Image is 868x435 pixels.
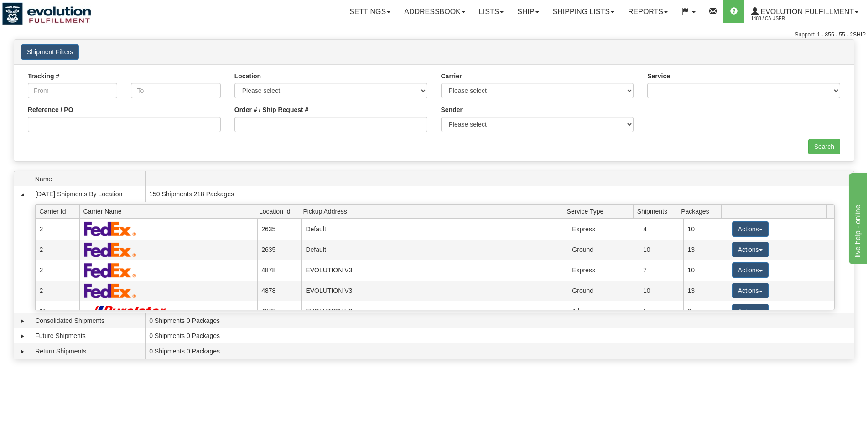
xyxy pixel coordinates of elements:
td: EVOLUTION V3 [301,281,568,301]
td: Future Shipments [31,328,145,344]
img: FedEx Express® [84,283,136,298]
button: Actions [732,242,769,257]
img: FedEx Express® [84,221,136,236]
label: Sender [441,105,463,114]
td: Express [568,219,639,239]
td: Default [301,240,568,260]
td: 10 [683,219,728,239]
a: Expand [18,347,27,356]
td: 10 [639,281,683,301]
span: Carrier Id [39,204,79,218]
img: FedEx Express® [84,263,136,278]
td: 2635 [257,219,301,239]
input: Search [808,139,840,154]
input: To [131,83,220,98]
td: 2 [683,301,728,322]
span: Name [35,172,145,186]
img: logo1488.jpg [2,2,91,25]
td: 0 Shipments 0 Packages [145,328,854,344]
img: FedEx Express® [84,242,136,257]
a: Addressbook [397,0,472,23]
td: 13 [683,240,728,260]
td: Default [301,219,568,239]
div: live help - online [7,5,84,16]
button: Actions [732,304,769,319]
label: Service [647,72,670,81]
td: 4878 [257,281,301,301]
td: 0 Shipments 0 Packages [145,343,854,359]
button: Actions [732,283,769,298]
a: Shipping lists [546,0,621,23]
a: Expand [18,317,27,326]
td: Return Shipments [31,343,145,359]
td: Ground [568,240,639,260]
span: Evolution Fulfillment [759,8,854,15]
iframe: chat widget [847,171,867,264]
div: Support: 1 - 855 - 55 - 2SHIP [2,31,866,39]
td: 10 [639,240,683,260]
td: 2 [35,281,79,301]
button: Actions [732,221,769,237]
td: Ground [568,281,639,301]
td: 4878 [257,260,301,281]
td: All [568,301,639,322]
td: 4 [639,219,683,239]
a: Collapse [18,190,27,199]
td: 1 [639,301,683,322]
td: 2 [35,240,79,260]
td: Consolidated Shipments [31,313,145,328]
a: Evolution Fulfillment 1488 / CA User [744,0,865,23]
input: From [28,83,117,98]
td: Express [568,260,639,281]
img: Purolator [84,305,170,317]
span: 1488 / CA User [751,14,820,23]
span: Location Id [259,204,299,218]
td: 2635 [257,240,301,260]
button: Shipment Filters [21,44,79,60]
a: Ship [510,0,546,23]
a: Reports [621,0,675,23]
td: 7 [639,260,683,281]
td: 11 [35,301,79,322]
button: Actions [732,262,769,278]
a: Lists [472,0,510,23]
td: 150 Shipments 218 Packages [145,186,854,202]
span: Service Type [567,204,634,218]
label: Tracking # [28,72,59,81]
label: Carrier [441,72,462,81]
span: Carrier Name [83,204,255,218]
td: 4878 [257,301,301,322]
td: 13 [683,281,728,301]
td: [DATE] Shipments By Location [31,186,145,202]
a: Expand [18,332,27,341]
td: 10 [683,260,728,281]
span: Pickup Address [303,204,563,218]
span: Shipments [637,204,677,218]
label: Location [234,72,261,81]
td: 2 [35,260,79,281]
label: Reference / PO [28,105,73,114]
td: EVOLUTION V3 [301,301,568,322]
label: Order # / Ship Request # [234,105,309,114]
td: 2 [35,219,79,239]
a: Settings [343,0,397,23]
span: Packages [681,204,721,218]
td: EVOLUTION V3 [301,260,568,281]
td: 0 Shipments 0 Packages [145,313,854,328]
